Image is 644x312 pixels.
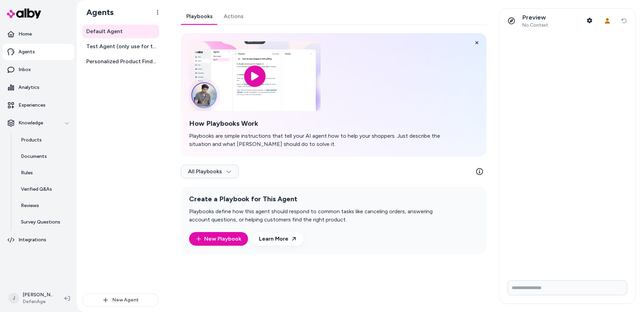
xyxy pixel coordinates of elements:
p: Inbox [18,66,31,73]
a: Agents [3,44,74,60]
p: [PERSON_NAME] [23,291,53,298]
p: Home [18,31,32,38]
p: Survey Questions [21,219,60,226]
p: Playbooks define how this agent should respond to common tasks like canceling orders, answering a... [189,207,452,224]
p: Integrations [18,236,46,243]
p: Knowledge [18,120,43,126]
a: Survey Questions [14,214,74,230]
h2: Create a Playbook for This Agent [189,195,452,203]
a: New Playbook [196,235,241,243]
p: Verified Q&As [21,186,52,193]
p: Playbooks are simple instructions that tell your AI agent how to help your shoppers. Just describ... [189,132,452,148]
a: Rules [14,165,74,181]
span: J [8,293,19,304]
input: Write your prompt here [507,280,627,295]
a: Default Agent [82,25,159,38]
a: Verified Q&As [14,181,74,198]
a: Inbox [3,62,74,78]
a: Integrations [3,232,74,248]
p: Experiences [18,102,46,109]
a: Test Agent (only use for testing) [82,40,159,53]
span: No Context [522,22,548,28]
p: Preview [522,14,548,22]
span: Personalized Product Finder Agent [86,57,156,66]
p: Agents [18,49,35,55]
button: J[PERSON_NAME]DefenAge [4,287,59,309]
span: DefenAge [23,298,53,305]
a: Reviews [14,198,74,214]
p: Products [21,137,42,144]
a: Actions [218,8,249,25]
a: Documents [14,148,74,165]
p: Reviews [21,202,39,209]
p: Analytics [18,84,39,91]
a: Analytics [3,79,74,96]
a: Personalized Product Finder Agent [82,55,159,68]
p: Documents [21,153,47,160]
button: Knowledge [3,115,74,131]
span: All Playbooks [188,168,232,175]
a: Playbooks [181,8,218,25]
button: All Playbooks [181,165,239,178]
a: Home [3,26,74,42]
span: Test Agent (only use for testing) [86,42,156,51]
h2: How Playbooks Work [189,119,452,128]
a: Experiences [3,97,74,113]
a: Products [14,132,74,148]
h1: Agents [81,7,114,17]
a: Learn More [252,232,304,246]
p: Rules [21,169,33,176]
button: New Agent [82,294,159,307]
img: alby Logo [7,9,41,18]
span: Default Agent [86,27,123,36]
button: New Playbook [189,232,248,246]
